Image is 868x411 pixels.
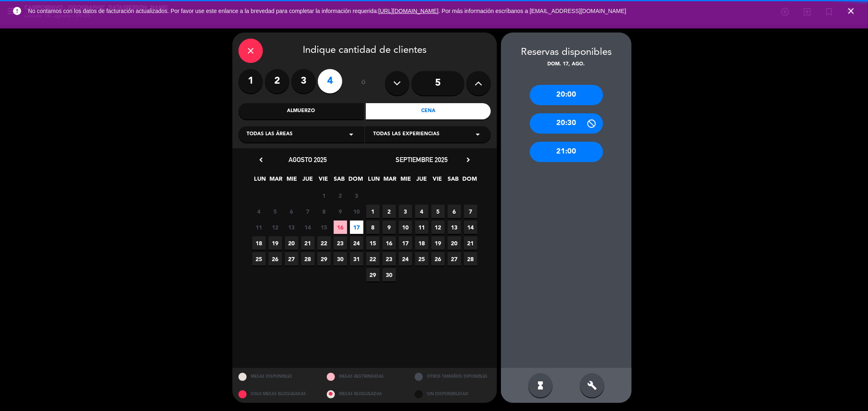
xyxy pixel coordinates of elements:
label: 4 [318,69,342,93]
span: VIE [431,174,444,188]
span: 27 [448,252,461,266]
span: 21 [301,236,315,250]
span: MAR [383,174,397,188]
a: [URL][DOMAIN_NAME] [378,8,439,14]
span: SAB [447,174,460,188]
span: 20 [285,236,298,250]
span: 24 [399,252,412,266]
span: 3 [350,189,363,202]
span: 21 [464,236,477,250]
span: 29 [366,268,380,281]
span: 30 [334,252,347,266]
i: chevron_left [257,156,265,164]
i: build [587,381,597,390]
span: 22 [317,236,331,250]
span: 28 [301,252,315,266]
span: 24 [350,236,363,250]
div: MESAS DISPONIBLES [232,368,321,385]
span: 5 [269,205,282,218]
span: 10 [350,205,363,218]
span: 16 [334,221,347,234]
span: 26 [269,252,282,266]
label: 1 [238,69,263,93]
div: SIN DISPONIBILIDAD [409,385,497,403]
span: 20 [448,236,461,250]
span: MIE [399,174,413,188]
span: 5 [431,205,445,218]
span: 12 [269,221,282,234]
span: 19 [269,236,282,250]
span: agosto 2025 [289,156,327,164]
span: 2 [334,189,347,202]
div: MESAS BLOQUEADAS [321,385,409,403]
span: 29 [317,252,331,266]
span: 1 [366,205,380,218]
span: 30 [383,268,396,281]
span: septiembre 2025 [396,156,448,164]
span: 8 [317,205,331,218]
span: 6 [448,205,461,218]
span: 13 [285,221,298,234]
span: 9 [334,205,347,218]
span: 17 [399,236,412,250]
span: 25 [415,252,429,266]
div: SOLO MESAS BLOQUEADAS [232,385,321,403]
span: 1 [317,189,331,202]
i: arrow_drop_down [346,130,356,139]
div: 20:00 [530,85,603,105]
span: JUE [415,174,429,188]
i: error [12,6,22,16]
span: 11 [252,221,266,234]
div: 21:00 [530,142,603,162]
span: 28 [464,252,477,266]
span: 19 [431,236,445,250]
span: LUN [254,174,267,188]
span: 11 [415,221,429,234]
div: Reservas disponibles [501,45,632,61]
span: 9 [383,221,396,234]
span: 15 [366,236,380,250]
span: 18 [415,236,429,250]
span: 17 [350,221,363,234]
i: close [846,6,856,16]
span: 18 [252,236,266,250]
span: 4 [252,205,266,218]
span: VIE [317,174,330,188]
span: 2 [383,205,396,218]
span: 7 [464,205,477,218]
span: 16 [383,236,396,250]
label: 3 [291,69,316,93]
span: No contamos con los datos de facturación actualizados. Por favor use este enlance a la brevedad p... [28,8,626,14]
span: 22 [366,252,380,266]
i: chevron_right [464,156,472,164]
span: 31 [350,252,363,266]
span: 15 [317,221,331,234]
span: Todas las experiencias [373,130,439,138]
span: 10 [399,221,412,234]
i: close [246,46,256,56]
span: 14 [301,221,315,234]
span: MIE [285,174,299,188]
span: 4 [415,205,429,218]
i: hourglass_full [536,381,545,390]
span: Todas las áreas [247,130,293,138]
div: ó [350,69,377,97]
span: 23 [383,252,396,266]
span: MAR [269,174,283,188]
a: . Por más información escríbanos a [EMAIL_ADDRESS][DOMAIN_NAME] [439,8,626,14]
div: Indique cantidad de clientes [238,39,491,63]
span: 8 [366,221,380,234]
span: 26 [431,252,445,266]
span: 23 [334,236,347,250]
span: 14 [464,221,477,234]
i: arrow_drop_down [473,130,483,139]
span: 12 [431,221,445,234]
div: Almuerzo [238,103,364,119]
span: DOM [463,174,476,188]
span: 27 [285,252,298,266]
span: 3 [399,205,412,218]
div: Cena [366,103,491,119]
span: 25 [252,252,266,266]
span: JUE [301,174,315,188]
div: dom. 17, ago. [501,61,632,69]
